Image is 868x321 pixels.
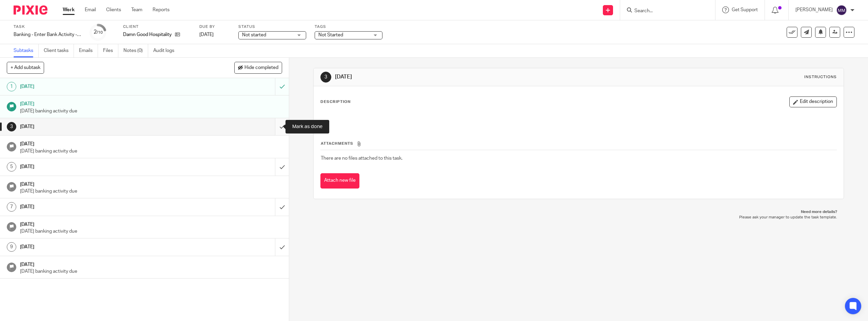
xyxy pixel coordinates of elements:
[123,44,148,57] a: Notes (0)
[789,96,837,107] button: Edit description
[321,142,353,145] span: Attachments
[14,44,39,57] a: Subtasks
[94,28,103,36] div: 2
[634,8,695,14] input: Search
[7,62,44,73] button: + Add subtask
[20,202,185,212] h1: [DATE]
[20,228,282,235] p: [DATE] banking activity due
[106,6,121,13] a: Clients
[123,31,172,38] p: Damn Good Hospitality
[20,139,282,147] h1: [DATE]
[153,6,170,13] a: Reports
[320,209,837,215] p: Need more details?
[14,24,81,30] label: Task
[44,44,74,57] a: Client tasks
[732,7,758,12] span: Get Support
[199,32,214,37] span: [DATE]
[79,44,98,57] a: Emails
[20,219,282,228] h1: [DATE]
[20,82,185,92] h1: [DATE]
[20,260,282,268] h1: [DATE]
[199,24,230,30] label: Due by
[7,162,16,172] div: 5
[103,44,118,57] a: Files
[7,242,16,252] div: 9
[7,122,16,131] div: 3
[153,44,179,57] a: Audit logs
[795,6,833,13] p: [PERSON_NAME]
[20,268,282,275] p: [DATE] banking activity due
[85,6,96,13] a: Email
[321,156,402,161] span: There are no files attached to this task.
[238,24,306,30] label: Status
[20,99,282,107] h1: [DATE]
[20,148,282,155] p: [DATE] banking activity due
[14,31,81,38] div: Banking - Enter Bank Activity - week 38
[20,122,185,132] h1: [DATE]
[242,33,266,37] span: Not started
[804,74,837,80] div: Instructions
[234,62,282,73] button: Hide completed
[20,188,282,195] p: [DATE] banking activity due
[63,6,75,13] a: Work
[14,5,47,15] img: Pixie
[836,5,847,16] img: svg%3E
[20,179,282,188] h1: [DATE]
[20,242,185,252] h1: [DATE]
[97,31,103,34] small: /10
[244,65,278,71] span: Hide completed
[335,73,593,81] h1: [DATE]
[20,162,185,172] h1: [DATE]
[320,72,331,83] div: 3
[320,173,359,189] button: Attach new file
[123,24,191,30] label: Client
[20,108,282,114] p: [DATE] banking activity due
[131,6,142,13] a: Team
[320,215,837,220] p: Please ask your manager to update the task template.
[7,82,16,91] div: 1
[320,99,351,105] p: Description
[7,202,16,212] div: 7
[315,24,382,30] label: Tags
[318,33,343,37] span: Not Started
